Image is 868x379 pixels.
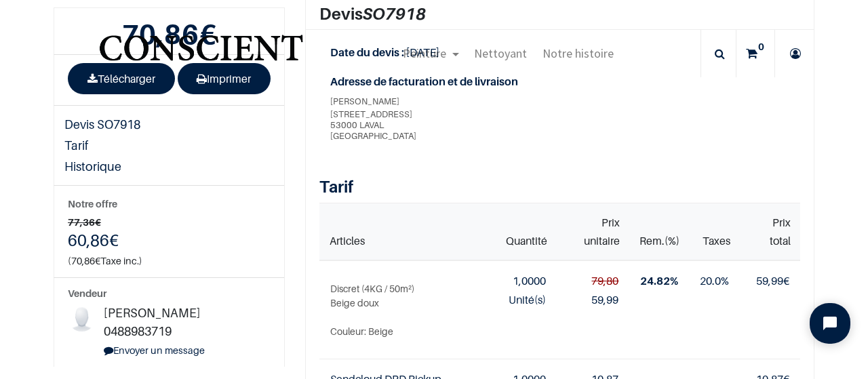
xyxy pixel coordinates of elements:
a: 0 [736,30,774,77]
small: ( Taxe inc.) [68,255,142,266]
b: € [68,215,271,230]
h4: € [68,230,271,251]
span: Rem.(%) [639,234,679,247]
span: 0488983719 [104,324,172,338]
a: Envoyer un message [104,344,205,356]
span: Notre histoire [542,45,614,61]
img: Conscient [96,27,306,81]
a: Peinture [395,30,467,77]
a: Discret (4KG / 50m²)Beige doux Couleur: Beige [330,281,456,338]
span: 59,99 [756,274,783,287]
span: Taxes [703,234,730,247]
strong: Vendeur [68,287,106,299]
span: € [756,274,789,287]
th: Quantité [467,203,557,261]
div: 79,80 [568,272,618,290]
span: 60,86 [68,231,109,250]
p: Discret (4KG / 50m²) Beige doux Couleur: Beige [330,281,456,338]
span: [PERSON_NAME] [104,306,200,320]
span: Unité(s) [509,293,546,306]
span: € [71,255,100,266]
b: Notre offre [68,198,117,210]
th: Articles [319,203,467,261]
span: 70,86 [71,255,95,266]
a: Tarif [54,135,190,156]
span: Peinture [403,45,446,61]
span: 20.0% [700,274,729,287]
strong: Adresse de facturation et de livraison [330,73,555,91]
div: 59,99 [568,291,618,309]
span: 77,36 [68,216,95,228]
iframe: Tidio Chat [798,292,862,355]
img: Contact [68,304,96,332]
strong: 24.82% [640,274,678,287]
span: [PERSON_NAME] [330,96,399,106]
span: [STREET_ADDRESS] 53000 LAVAL [GEOGRAPHIC_DATA] [330,109,555,141]
a: Logo of Conscient [96,27,306,81]
a: Devis SO7918 [54,114,190,135]
sup: 0 [755,40,768,54]
span: 1,0000 [513,274,546,287]
span: Prix total [770,216,791,247]
h3: Tarif [319,176,800,197]
span: Nettoyant [474,45,527,61]
a: Historique [54,156,190,177]
th: Prix unitaire [557,203,629,261]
